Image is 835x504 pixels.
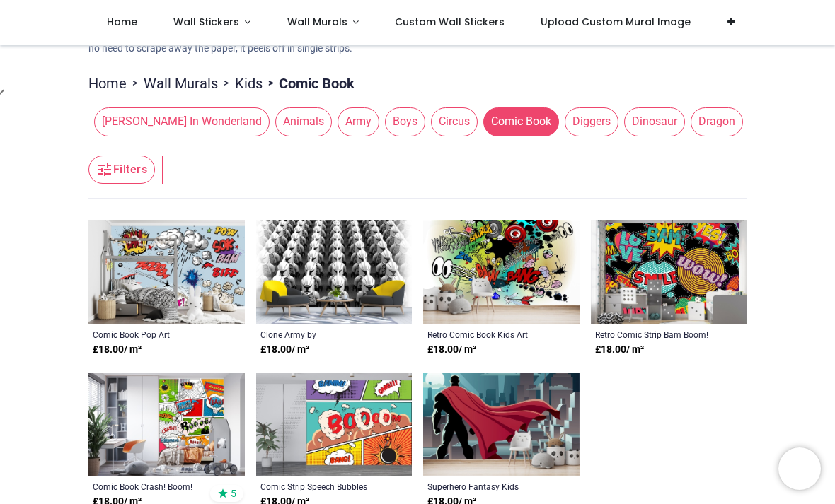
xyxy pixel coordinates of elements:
span: Dinosaur [624,107,685,136]
span: 5 [231,487,236,500]
a: Kids [235,74,263,93]
span: Diggers [565,107,618,136]
button: Dragon [685,107,743,136]
span: Army [338,107,379,136]
span: Comic Book [483,107,559,136]
a: Comic Strip Speech Bubbles Wallpaper [260,481,379,492]
span: Custom Wall Stickers [395,15,505,29]
button: Comic Book [478,107,559,136]
span: Dragon [691,107,743,136]
img: Retro Comic Strip Bam Boom! Wall Mural Wallpaper [591,220,747,324]
img: Comic Strip Speech Bubbles Wall Mural Wallpaper [256,373,413,477]
span: Wall Stickers [173,15,239,29]
span: Boys [385,107,425,136]
a: Retro Comic Book Kids Art Wallpaper [427,329,546,340]
button: [PERSON_NAME] In Wonderland [88,107,270,136]
span: Upload Custom Mural Image [541,15,691,29]
a: Clone Army by [PERSON_NAME] [260,329,379,340]
p: no need to scrape away the paper, it peels off in single strips. [88,42,747,56]
button: Filters [88,156,155,184]
span: Circus [431,107,478,136]
button: Dinosaur [618,107,685,136]
a: Home [88,74,127,93]
a: Wall Murals [144,74,218,93]
strong: £ 18.00 / m² [260,343,309,357]
li: Comic Book [263,74,355,93]
span: > [218,76,235,90]
a: Superhero Fantasy Kids Wallpaper [427,481,546,492]
a: Comic Book Pop Art Wallpaper [93,329,211,340]
img: Retro Comic Book Kids Art Wall Mural Wallpaper [423,220,580,324]
a: Retro Comic Strip Bam Boom! Wallpaper [595,329,713,340]
button: Diggers [559,107,618,136]
span: > [263,76,279,90]
button: Animals [270,107,332,136]
button: Army [332,107,379,136]
span: [PERSON_NAME] In Wonderland [94,107,270,136]
strong: £ 18.00 / m² [595,343,644,357]
span: Wall Murals [287,15,347,29]
iframe: Brevo live chat [778,447,821,490]
span: > [127,76,144,90]
span: Home [107,15,137,29]
a: Comic Book Crash! Boom! Wallpaper [93,481,211,492]
img: Comic Book Pop Art Wall Mural Wallpaper [88,220,245,324]
img: Superhero Fantasy Kids Wall Mural Wallpaper [423,373,580,477]
img: Clone Army Wall Mural by David Penfound [256,220,413,324]
img: Comic Book Crash! Boom! Wall Mural Wallpaper [88,373,245,477]
button: Boys [379,107,425,136]
strong: £ 18.00 / m² [427,343,476,357]
strong: £ 18.00 / m² [93,343,142,357]
button: Circus [425,107,478,136]
span: Animals [275,107,332,136]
